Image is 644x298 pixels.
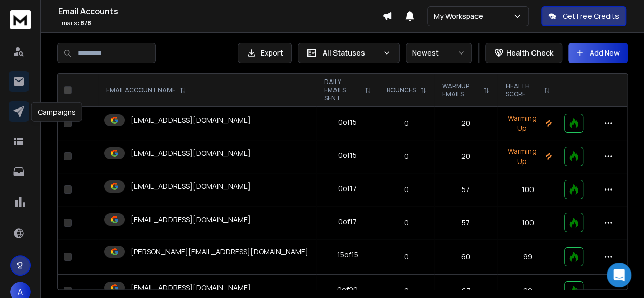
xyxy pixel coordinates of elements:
[385,286,428,296] p: 0
[485,43,562,63] button: Health Check
[434,107,497,140] td: 20
[387,86,416,94] p: BOUNCES
[337,285,358,295] div: 0 of 20
[338,216,357,227] div: 0 of 17
[385,218,428,228] p: 0
[131,115,251,125] p: [EMAIL_ADDRESS][DOMAIN_NAME]
[385,252,428,262] p: 0
[385,118,428,128] p: 0
[541,6,626,26] button: Get Free Credits
[31,102,82,122] div: Campaigns
[568,43,628,63] button: Add New
[131,181,251,192] p: [EMAIL_ADDRESS][DOMAIN_NAME]
[406,43,472,63] button: Newest
[434,206,497,239] td: 57
[10,10,31,29] img: logo
[607,263,631,287] div: Open Intercom Messenger
[106,86,186,94] div: EMAIL ACCOUNT NAME
[506,48,553,58] p: Health Check
[434,173,497,206] td: 57
[131,247,309,257] p: [PERSON_NAME][EMAIL_ADDRESS][DOMAIN_NAME]
[442,82,479,98] p: WARMUP EMAILS
[58,5,382,17] h1: Email Accounts
[497,239,558,275] td: 99
[497,173,558,206] td: 100
[58,19,382,28] p: Emails :
[434,239,497,275] td: 60
[563,11,619,21] p: Get Free Credits
[131,283,251,293] p: [EMAIL_ADDRESS][DOMAIN_NAME]
[337,250,358,260] div: 15 of 15
[338,117,357,127] div: 0 of 15
[338,183,357,194] div: 0 of 17
[434,11,487,21] p: My Workspace
[324,78,360,102] p: DAILY EMAILS SENT
[503,146,552,167] p: Warming Up
[80,19,91,28] span: 8 / 8
[385,151,428,161] p: 0
[338,150,357,160] div: 0 of 15
[503,113,552,133] p: Warming Up
[385,184,428,195] p: 0
[434,140,497,173] td: 20
[506,82,540,98] p: HEALTH SCORE
[323,48,379,58] p: All Statuses
[131,148,251,158] p: [EMAIL_ADDRESS][DOMAIN_NAME]
[238,43,292,63] button: Export
[497,206,558,239] td: 100
[131,214,251,225] p: [EMAIL_ADDRESS][DOMAIN_NAME]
